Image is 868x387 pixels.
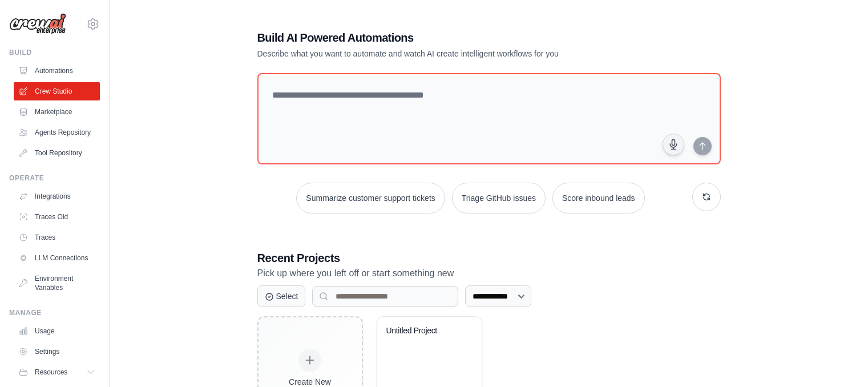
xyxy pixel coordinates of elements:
[14,82,100,100] a: Crew Studio
[9,308,100,317] div: Manage
[257,30,641,46] h1: Build AI Powered Automations
[14,342,100,361] a: Settings
[9,13,66,35] img: Logo
[452,183,546,213] button: Triage GitHub issues
[257,250,721,266] h3: Recent Projects
[692,183,721,211] button: Get new suggestions
[9,174,100,183] div: Operate
[14,269,100,297] a: Environment Variables
[386,326,455,336] div: Untitled Project
[552,183,645,213] button: Score inbound leads
[257,285,306,307] button: Select
[35,368,67,377] span: Resources
[14,187,100,205] a: Integrations
[663,134,684,155] button: Click to speak your automation idea
[14,208,100,226] a: Traces Old
[14,62,100,80] a: Automations
[14,322,100,340] a: Usage
[296,183,445,213] button: Summarize customer support tickets
[14,123,100,142] a: Agents Repository
[257,48,641,59] p: Describe what you want to automate and watch AI create intelligent workflows for you
[14,103,100,121] a: Marketplace
[14,363,100,381] button: Resources
[14,249,100,267] a: LLM Connections
[257,266,721,281] p: Pick up where you left off or start something new
[14,228,100,247] a: Traces
[9,48,100,57] div: Build
[14,144,100,162] a: Tool Repository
